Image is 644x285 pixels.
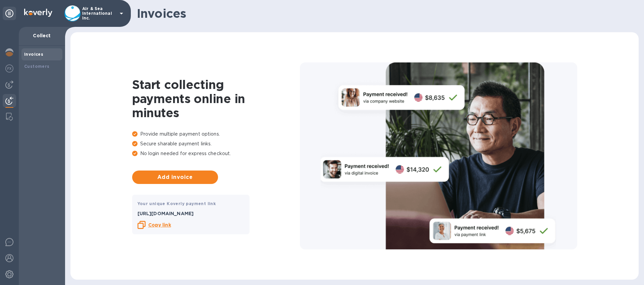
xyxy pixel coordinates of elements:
[24,64,50,69] b: Customers
[132,78,300,120] h1: Start collecting payments online in minutes
[138,201,216,206] b: Your unique Koverly payment link
[148,222,171,228] b: Copy link
[5,64,13,73] img: Foreign exchange
[132,140,300,147] p: Secure sharable payment links.
[24,32,60,39] p: Collect
[138,210,244,217] p: [URL][DOMAIN_NAME]
[132,150,300,157] p: No login needed for express checkout.
[132,131,300,138] p: Provide multiple payment options.
[137,6,633,20] h1: Invoices
[24,52,43,57] b: Invoices
[138,173,213,181] span: Add invoice
[132,171,218,184] button: Add invoice
[3,7,16,20] div: Unpin categories
[24,9,52,17] img: Logo
[82,6,116,20] p: Air & Sea International Inc.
